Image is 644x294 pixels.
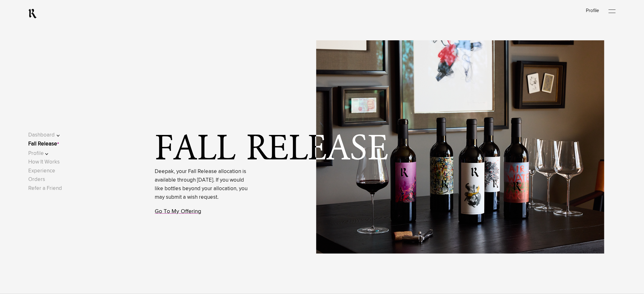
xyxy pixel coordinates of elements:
[155,133,390,166] span: Fall Release
[28,177,45,182] a: Orders
[28,168,55,174] a: Experience
[28,141,57,147] a: Fall Release
[155,167,250,202] p: Deepak, your Fall Release allocation is available through [DATE]. If you would like bottles beyon...
[28,131,69,139] button: Dashboard
[28,159,60,165] a: How It Works
[28,186,62,191] a: Refer a Friend
[155,209,201,214] a: Go To My Offering
[586,8,599,13] a: Profile
[28,9,37,19] a: RealmCellars
[28,149,69,158] button: Profile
